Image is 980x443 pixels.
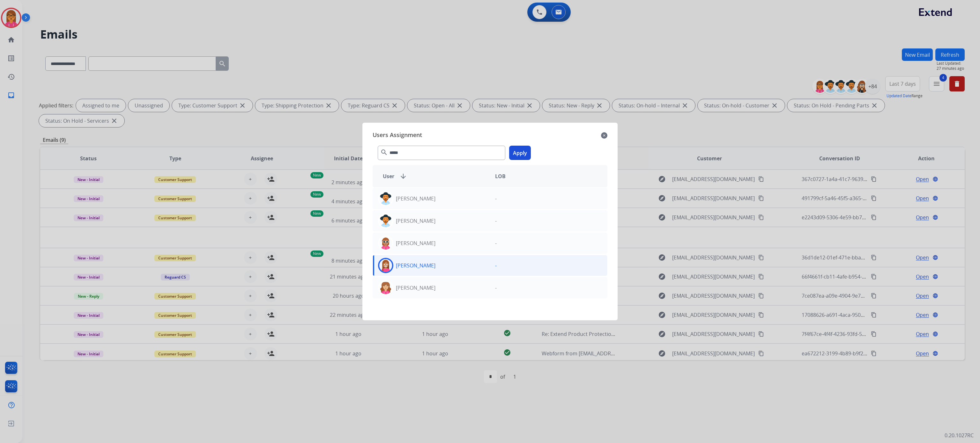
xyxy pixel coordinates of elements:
button: Apply [509,146,531,160]
p: [PERSON_NAME] [396,239,435,247]
p: - [495,195,497,202]
mat-icon: close [601,132,607,139]
span: LOB [495,172,506,180]
div: User [378,172,490,180]
mat-icon: arrow_downward [399,172,407,180]
span: Users Assignment [373,130,422,141]
p: [PERSON_NAME] [396,284,435,292]
p: [PERSON_NAME] [396,217,435,225]
p: - [495,262,497,269]
p: [PERSON_NAME] [396,195,435,202]
p: - [495,217,497,225]
p: - [495,284,497,292]
p: - [495,239,497,247]
mat-icon: search [380,149,388,156]
p: [PERSON_NAME] [396,262,435,269]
